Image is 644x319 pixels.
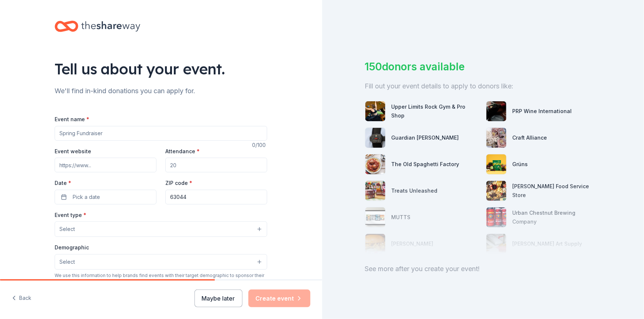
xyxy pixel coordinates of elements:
[55,273,267,284] div: We use this information to help brands find events with their target demographic to sponsor their...
[165,148,200,155] label: Attendance
[55,148,91,155] label: Event website
[486,154,506,174] img: photo for Grüns
[513,107,572,116] div: PRP Wine International
[365,128,385,148] img: photo for Guardian Angel Device
[55,59,267,79] div: Tell us about your event.
[73,193,100,201] span: Pick a date
[486,128,506,148] img: photo for Craft Alliance
[252,141,267,150] div: 0 /100
[55,116,89,123] label: Event name
[365,59,601,74] div: 150 donors available
[59,257,75,266] span: Select
[55,85,267,97] div: We'll find in-kind donations you can apply for.
[165,190,267,204] input: 12345 (U.S. only)
[165,158,267,172] input: 20
[55,244,89,251] label: Demographic
[513,133,547,142] div: Craft Alliance
[365,154,385,174] img: photo for The Old Spaghetti Factory
[55,190,156,204] button: Pick a date
[55,211,86,219] label: Event type
[55,254,267,270] button: Select
[194,290,242,307] button: Maybe later
[486,101,506,121] img: photo for PRP Wine International
[165,179,192,187] label: ZIP code
[55,179,156,187] label: Date
[12,291,31,306] button: Back
[392,160,459,169] div: The Old Spaghetti Factory
[365,80,601,92] div: Fill out your event details to apply to donors like:
[55,158,156,172] input: https://www...
[513,160,528,169] div: Grüns
[392,102,480,120] div: Upper Limits Rock Gym & Pro Shop
[365,101,385,121] img: photo for Upper Limits Rock Gym & Pro Shop
[55,221,267,237] button: Select
[55,126,267,141] input: Spring Fundraiser
[365,263,601,275] div: See more after you create your event!
[392,133,459,142] div: Guardian [PERSON_NAME]
[59,225,75,234] span: Select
